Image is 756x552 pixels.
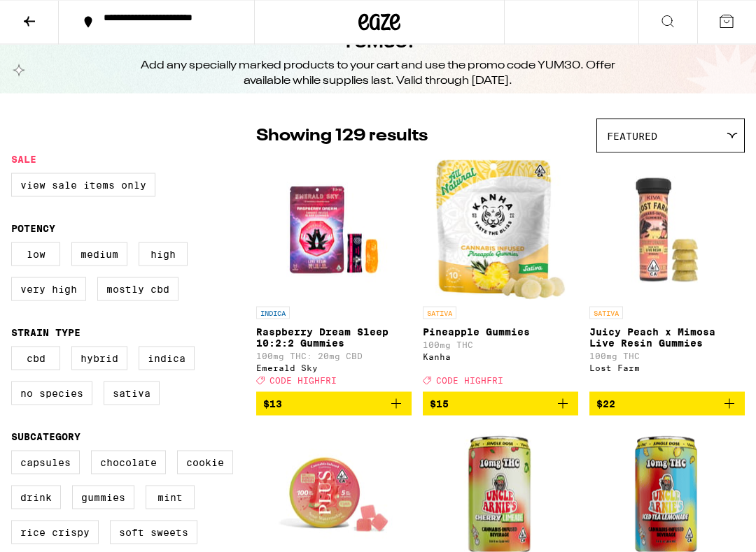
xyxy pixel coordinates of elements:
[139,242,188,266] label: High
[11,431,80,442] legend: Subcategory
[11,327,80,338] legend: Strain Type
[607,131,657,142] span: Featured
[11,521,99,544] label: Rice Crispy
[11,451,80,474] label: Capsules
[177,451,233,474] label: Cookie
[104,382,160,405] label: Sativa
[264,160,404,300] img: Emerald Sky - Raspberry Dream Sleep 10:2:2 Gummies
[423,392,578,416] button: Add to bag
[11,486,61,509] label: Drink
[589,363,745,372] div: Lost Farm
[423,326,578,337] p: Pineapple Gummies
[11,382,92,405] label: No Species
[256,124,428,148] p: Showing 129 results
[71,347,127,370] label: Hybrid
[589,160,745,392] a: Open page for Juicy Peach x Mimosa Live Resin Gummies from Lost Farm
[71,242,127,266] label: Medium
[11,154,36,165] legend: Sale
[97,277,178,301] label: Mostly CBD
[256,392,412,416] button: Add to bag
[11,347,60,370] label: CBD
[263,398,282,409] span: $13
[11,173,155,197] label: View Sale Items Only
[8,10,101,21] span: Hi. Need any help?
[256,307,290,319] p: INDICA
[596,398,615,409] span: $22
[435,160,566,300] img: Kanha - Pineapple Gummies
[589,326,745,349] p: Juicy Peach x Mimosa Live Resin Gummies
[256,363,412,372] div: Emerald Sky
[11,277,86,301] label: Very High
[423,340,578,349] p: 100mg THC
[72,486,134,509] label: Gummies
[423,307,456,319] p: SATIVA
[256,326,412,349] p: Raspberry Dream Sleep 10:2:2 Gummies
[110,521,197,544] label: Soft Sweets
[139,347,195,370] label: Indica
[269,376,337,385] span: CODE HIGHFRI
[597,160,737,300] img: Lost Farm - Juicy Peach x Mimosa Live Resin Gummies
[423,352,578,361] div: Kanha
[436,376,503,385] span: CODE HIGHFRI
[423,160,578,392] a: Open page for Pineapple Gummies from Kanha
[430,398,449,409] span: $15
[91,451,166,474] label: Chocolate
[256,351,412,361] p: 100mg THC: 20mg CBD
[256,160,412,392] a: Open page for Raspberry Dream Sleep 10:2:2 Gummies from Emerald Sky
[589,307,623,319] p: SATIVA
[146,486,195,509] label: Mint
[11,223,55,234] legend: Potency
[589,392,745,416] button: Add to bag
[589,351,745,361] p: 100mg THC
[11,242,60,266] label: Low
[123,58,633,89] div: Add any specially marked products to your cart and use the promo code YUM30. Offer available whil...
